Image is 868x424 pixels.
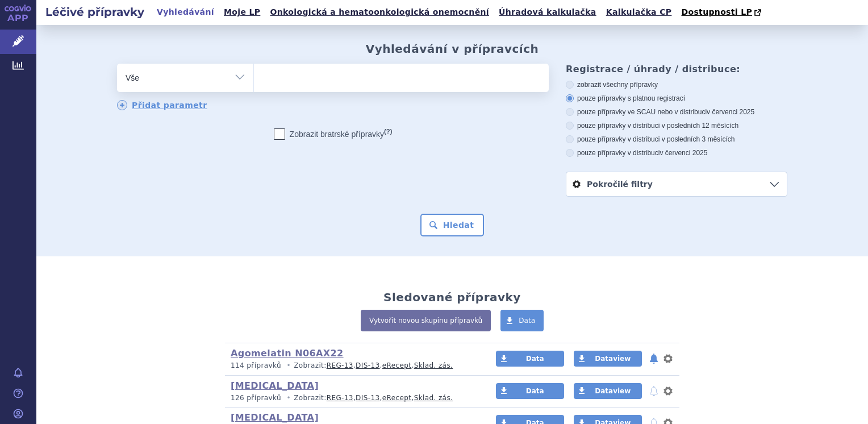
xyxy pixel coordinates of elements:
[662,384,674,398] button: nastavení
[420,214,485,236] button: Hledat
[566,148,787,157] label: pouze přípravky v distribuci
[566,121,787,130] label: pouze přípravky v distribuci v posledních 12 měsících
[566,172,787,196] a: Pokročilé filtry
[414,361,453,369] a: Sklad. zás.
[681,7,752,16] span: Dostupnosti LP
[153,5,218,20] a: Vyhledávání
[603,5,675,20] a: Kalkulačka CP
[660,149,707,157] span: v červenci 2025
[327,394,353,402] a: REG-13
[566,94,787,103] label: pouze přípravky s platnou registrací
[220,5,264,20] a: Moje LP
[36,4,153,20] h2: Léčivé přípravky
[414,394,453,402] a: Sklad. zás.
[327,361,353,369] a: REG-13
[384,128,392,135] abbr: (?)
[648,384,660,398] button: notifikace
[662,352,674,365] button: nastavení
[366,42,539,56] h2: Vyhledávání v přípravcích
[231,348,344,359] a: Agomelatin N06AX22
[566,135,787,144] label: pouze přípravky v distribuci v posledních 3 měsících
[595,355,631,363] span: Dataview
[382,361,412,369] a: eRecept
[519,317,535,325] span: Data
[678,5,767,20] a: Dostupnosti LP
[566,64,787,74] h3: Registrace / úhrady / distribuce:
[356,361,379,369] a: DIS-13
[707,108,754,116] span: v červenci 2025
[274,128,393,140] label: Zobrazit bratrské přípravky
[383,290,521,304] h2: Sledované přípravky
[500,310,544,331] a: Data
[495,5,600,20] a: Úhradová kalkulačka
[266,5,493,20] a: Onkologická a hematoonkologická onemocnění
[231,361,281,369] span: 114 přípravků
[231,361,474,371] p: Zobrazit: , , ,
[566,80,787,89] label: zobrazit všechny přípravky
[566,107,787,117] label: pouze přípravky ve SCAU nebo v distribuci
[648,352,660,365] button: notifikace
[526,387,544,395] span: Data
[526,355,544,363] span: Data
[117,100,207,110] a: Přidat parametr
[283,393,294,403] i: •
[231,412,319,423] a: [MEDICAL_DATA]
[361,310,491,331] a: Vytvořit novou skupinu přípravků
[574,383,642,399] a: Dataview
[283,361,294,371] i: •
[231,380,319,391] a: [MEDICAL_DATA]
[496,351,564,367] a: Data
[496,383,564,399] a: Data
[574,351,642,367] a: Dataview
[356,394,379,402] a: DIS-13
[595,387,631,395] span: Dataview
[231,394,281,402] span: 126 přípravků
[231,393,474,403] p: Zobrazit: , , ,
[382,394,412,402] a: eRecept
